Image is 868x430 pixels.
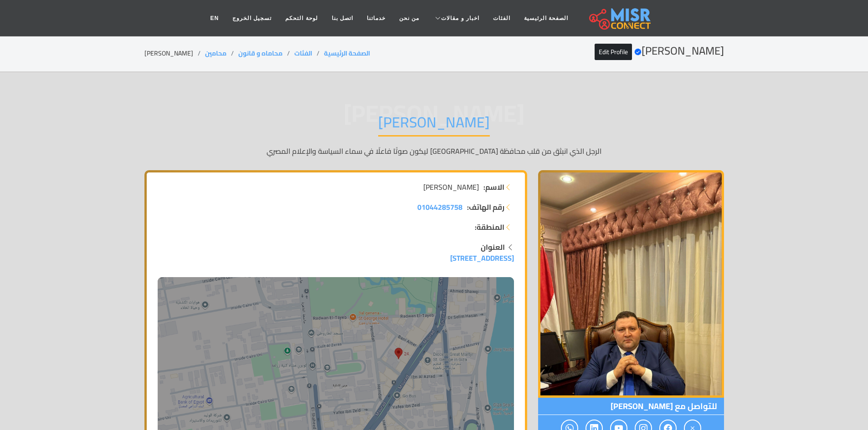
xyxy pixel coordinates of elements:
a: اخبار و مقالات [426,10,486,27]
span: للتواصل مع [PERSON_NAME] [538,398,724,415]
h2: [PERSON_NAME] [595,45,724,58]
a: لوحة التحكم [278,10,324,27]
strong: الاسم: [483,182,504,192]
a: تسجيل الخروج [226,10,278,27]
h1: [PERSON_NAME] [378,113,490,137]
span: اخبار و مقالات [441,14,479,22]
a: Edit Profile [595,44,632,60]
img: main.misr_connect [589,7,650,30]
a: محاماه و قانون [238,47,282,59]
strong: رقم الهاتف: [467,202,504,212]
a: اتصل بنا [325,10,360,27]
svg: Verified account [634,48,642,56]
p: الرجل الذي انبثق من قلب محافظة [GEOGRAPHIC_DATA] ليكون صوتًا فاعلًا في سماء السياسة والإعلام المصري [144,146,724,157]
img: محمود التراس [538,170,724,398]
a: الفئات [294,47,312,59]
a: محامين [205,47,226,59]
span: 01044285758 [417,200,462,214]
a: من نحن [392,10,426,27]
a: الصفحة الرئيسية [517,10,575,27]
a: خدماتنا [360,10,392,27]
strong: المنطقة: [475,222,504,233]
a: EN [203,10,226,27]
li: [PERSON_NAME] [144,49,205,58]
a: 01044285758 [417,202,462,212]
span: [PERSON_NAME] [423,182,479,192]
a: الصفحة الرئيسية [324,47,370,59]
strong: العنوان [481,240,505,254]
a: الفئات [486,10,517,27]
